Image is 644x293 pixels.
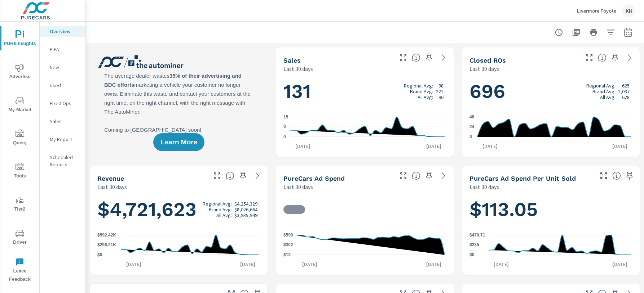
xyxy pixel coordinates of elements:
div: Scheduled Reports [40,152,85,170]
button: Print Report [586,25,601,40]
div: My Report [40,134,85,145]
text: $302 [283,242,293,247]
span: Learn More [160,139,197,145]
button: Apply Filters [604,25,618,40]
p: Last 30 days [283,182,313,191]
div: Used [40,80,85,91]
p: 221 [436,89,444,94]
p: [DATE] [297,261,322,268]
p: 625 [622,83,630,89]
p: All Avg: [418,94,433,100]
div: KH [622,4,635,17]
text: $590 [283,233,293,238]
p: [DATE] [489,261,514,268]
p: Last 30 days [469,64,499,73]
p: [DATE] [121,261,146,268]
span: Save this to your personalized report [423,170,435,181]
button: Make Fullscreen [211,170,223,181]
span: Query [3,130,37,147]
p: Sales [50,118,80,125]
text: 0 [469,134,472,139]
text: $470.71 [469,233,485,238]
p: [DATE] [421,261,446,268]
button: Make Fullscreen [598,170,609,181]
text: 15 [283,114,288,120]
span: Advertise [3,63,37,81]
p: $3,935,949 [234,212,257,218]
a: See more details in report [438,52,449,63]
h1: 696 [469,79,632,104]
span: Save this to your personalized report [423,52,435,63]
p: 2,037 [618,89,630,94]
span: Save this to your personalized report [237,170,249,181]
h1: $4,721,623 [97,197,260,222]
p: [DATE] [477,143,503,150]
button: "Export Report to PDF" [569,25,583,40]
span: Tools [3,163,37,180]
div: Fixed Ops [40,98,85,109]
span: Save this to your personalized report [609,52,621,63]
button: Select Date Range [621,25,635,40]
span: Number of Repair Orders Closed by the selected dealership group over the selected time range. [So... [598,53,606,62]
text: $592.42K [97,233,116,238]
text: 24 [469,125,475,130]
button: Learn More [153,133,204,151]
p: [DATE] [235,261,260,268]
p: New [50,64,80,71]
text: 0 [283,134,286,139]
h1: $113.05 [469,197,632,222]
span: Number of vehicles sold by the dealership over the selected date range. [Source: This data is sou... [412,53,420,62]
p: All Avg: [216,212,232,218]
a: See more details in report [438,170,449,181]
button: Make Fullscreen [397,52,409,63]
div: nav menu [0,22,39,287]
span: Total sales revenue over the selected date range. [Source: This data is sourced from the dealer’s... [226,171,234,180]
p: Livermore Toyota [577,8,617,14]
p: Scheduled Reports [50,154,80,168]
p: [DATE] [607,143,632,150]
span: Average cost of advertising per each vehicle sold at the dealer over the selected date range. The... [612,171,621,180]
button: Make Fullscreen [583,52,595,63]
text: $13 [283,252,291,257]
text: $0 [97,252,102,257]
p: Used [50,82,80,89]
p: [DATE] [607,261,632,268]
span: Total cost of media for all PureCars channels for the selected dealership group over the selected... [412,171,420,180]
p: $4,254,329 [234,201,257,207]
p: All Avg: [600,94,616,100]
a: See more details in report [624,52,635,63]
p: Regional Avg: [203,201,232,207]
div: PIPA [40,44,85,55]
p: 98 [438,83,444,89]
span: Save this to your personalized report [624,170,635,181]
p: Last 30 days [97,182,127,191]
span: PURE Insights [3,30,37,48]
p: Last 30 days [283,64,313,73]
p: My Report [50,136,80,143]
span: Tier2 [3,196,37,213]
text: $296.21K [97,243,116,248]
text: $235 [469,243,479,248]
div: Overview [40,26,85,37]
h5: PureCars Ad Spend Per Unit Sold [469,175,576,182]
text: $0 [469,252,475,257]
p: PIPA [50,46,80,53]
p: Fixed Ops [50,100,80,107]
a: See more details in report [252,170,263,181]
p: $8,026,664 [234,207,257,212]
p: [DATE] [290,143,316,150]
p: Regional Avg: [404,83,433,89]
p: Brand Avg: [209,207,232,212]
text: 8 [283,124,286,129]
p: Regional Avg: [586,83,616,89]
text: 48 [469,114,475,120]
h5: PureCars Ad Spend [283,175,345,182]
h5: Sales [283,57,301,64]
p: [DATE] [421,143,446,150]
div: Sales [40,116,85,127]
p: Overview [50,28,80,35]
div: New [40,62,85,73]
p: 628 [622,94,630,100]
p: 96 [438,94,444,100]
p: Last 30 days [469,182,499,191]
